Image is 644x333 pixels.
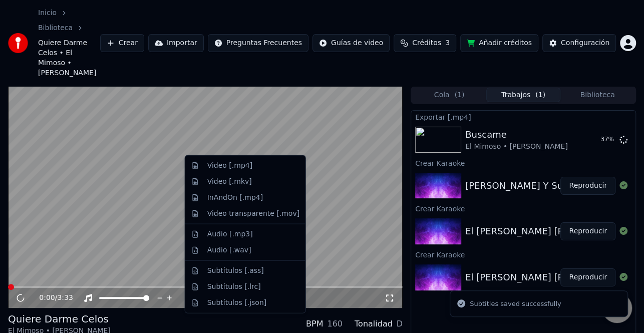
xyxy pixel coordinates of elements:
[560,222,615,240] button: Reproducir
[148,34,204,52] button: Importar
[560,268,615,286] button: Reproducir
[207,281,261,291] div: Subtítulos [.lrc]
[39,293,55,303] span: 0:00
[207,161,252,171] div: Video [.mp4]
[397,318,403,330] div: D
[306,318,323,330] div: BPM
[8,312,111,326] div: Quiere Darme Celos
[38,8,100,78] nav: breadcrumb
[394,34,456,52] button: Créditos3
[535,90,545,100] span: ( 1 )
[39,293,63,303] div: /
[465,142,568,152] div: El Mimoso • [PERSON_NAME]
[207,192,263,202] div: InAndOn [.mp4]
[57,293,73,303] span: 3:33
[412,88,486,102] button: Cola
[38,23,73,33] a: Biblioteca
[100,34,144,52] button: Crear
[411,157,635,169] div: Crear Karaoke
[207,297,267,307] div: Subtítulos [.json]
[207,229,253,239] div: Audio [.mp3]
[411,248,635,260] div: Crear Karaoke
[561,38,609,48] div: Configuración
[207,265,264,275] div: Subtítulos [.ass]
[600,136,615,144] div: 37 %
[560,177,615,195] button: Reproducir
[8,33,28,53] img: youka
[355,318,393,330] div: Tonalidad
[486,88,560,102] button: Trabajos
[207,177,252,187] div: Video [.mkv]
[38,8,57,18] a: Inicio
[560,88,634,102] button: Biblioteca
[445,38,450,48] span: 3
[207,208,299,218] div: Video transparente [.mov]
[454,90,464,100] span: ( 1 )
[542,34,616,52] button: Configuración
[465,128,568,142] div: Buscame
[460,34,538,52] button: Añadir créditos
[208,34,308,52] button: Preguntas Frecuentes
[327,318,343,330] div: 160
[412,38,441,48] span: Créditos
[38,38,100,78] span: Quiere Darme Celos • El Mimoso • [PERSON_NAME]
[207,245,251,255] div: Audio [.wav]
[411,111,635,123] div: Exportar [.mp4]
[312,34,390,52] button: Guías de video
[470,299,561,309] div: Subtitles saved successfully
[411,202,635,214] div: Crear Karaoke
